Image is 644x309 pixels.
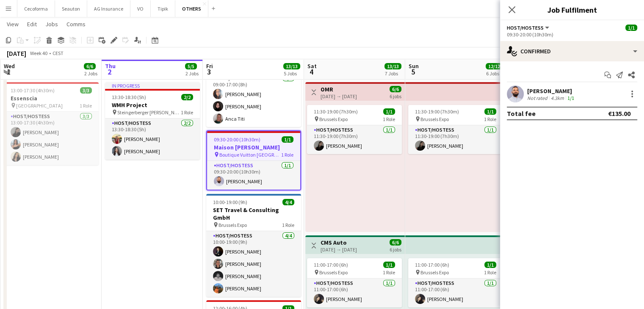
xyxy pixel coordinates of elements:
[87,0,130,17] button: AG Insurance
[420,269,449,276] span: Brussels Expo
[625,25,637,31] span: 1/1
[549,95,566,101] div: 4.3km
[500,41,644,61] div: Confirmed
[80,87,92,94] span: 3/3
[7,20,19,28] span: View
[484,108,496,115] span: 1/1
[213,199,247,205] span: 10:00-19:00 (9h)
[105,82,200,160] app-job-card: In progress13:30-18:30 (5h)2/2WMH Project Steingerberger [PERSON_NAME] Hotel1 RoleHost/Hostess2/2...
[608,109,630,118] div: €135.00
[321,86,357,93] h3: OMR
[16,102,63,109] span: [GEOGRAPHIC_DATA]
[207,143,300,151] h3: Maison [PERSON_NAME]
[206,74,301,127] app-card-role: Host/Hostess3/309:00-17:00 (8h)[PERSON_NAME][PERSON_NAME]Anca Titi
[84,63,96,69] span: 6/6
[45,20,58,28] span: Jobs
[205,67,213,77] span: 3
[307,125,402,154] app-card-role: Host/Hostess1/111:30-19:00 (7h30m)[PERSON_NAME]
[384,63,401,69] span: 13/13
[105,62,116,70] span: Thu
[507,109,536,118] div: Total fee
[24,19,40,30] a: Edit
[283,63,300,69] span: 13/13
[420,116,449,122] span: Brussels Expo
[117,109,181,116] span: Steingerberger [PERSON_NAME] Hotel
[175,0,208,17] button: OTHERS
[408,125,503,154] app-card-role: Host/Hostess1/111:30-19:00 (7h30m)[PERSON_NAME]
[151,0,175,17] button: Tipik
[314,262,348,268] span: 11:00-17:00 (6h)
[28,50,49,56] span: Week 40
[321,93,357,99] div: [DATE] → [DATE]
[507,25,550,31] button: Host/Hostess
[27,20,37,28] span: Edit
[284,70,300,77] div: 5 Jobs
[307,105,402,154] app-job-card: 11:30-19:00 (7h30m)1/1 Brussels Expo1 RoleHost/Hostess1/111:30-19:00 (7h30m)[PERSON_NAME]
[383,108,395,115] span: 1/1
[104,67,116,77] span: 2
[84,70,97,77] div: 2 Jobs
[408,258,503,307] app-job-card: 11:00-17:00 (6h)1/1 Brussels Expo1 RoleHost/Hostess1/111:00-17:00 (6h)[PERSON_NAME]
[390,86,401,92] span: 6/6
[112,94,146,100] span: 13:30-18:30 (5h)
[319,269,348,276] span: Brussels Expo
[409,62,419,70] span: Sun
[306,67,317,77] span: 4
[105,82,200,89] div: In progress
[408,105,503,154] app-job-card: 11:30-19:00 (7h30m)1/1 Brussels Expo1 RoleHost/Hostess1/111:30-19:00 (7h30m)[PERSON_NAME]
[55,0,87,17] button: Seauton
[17,0,55,17] button: Cecoforma
[383,269,395,276] span: 1 Role
[206,194,301,297] app-job-card: 10:00-19:00 (9h)4/4SET Travel & Consulting GmbH Brussels Expo1 RoleHost/Hostess4/410:00-19:00 (9h...
[567,95,574,101] app-skills-label: 1/1
[181,109,193,116] span: 1 Role
[80,102,92,109] span: 1 Role
[282,136,293,143] span: 1/1
[4,62,15,70] span: Wed
[484,262,496,268] span: 1/1
[484,116,496,122] span: 1 Role
[407,67,419,77] span: 5
[321,239,357,246] h3: CMS Auto
[321,246,357,253] div: [DATE] → [DATE]
[4,112,99,165] app-card-role: Host/Hostess3/313:00-17:30 (4h30m)[PERSON_NAME][PERSON_NAME][PERSON_NAME]
[11,87,55,94] span: 13:00-17:30 (4h30m)
[415,262,449,268] span: 11:00-17:00 (6h)
[507,25,544,31] span: Host/Hostess
[4,82,99,165] app-job-card: 13:00-17:30 (4h30m)3/3Essenscia [GEOGRAPHIC_DATA]1 RoleHost/Hostess3/313:00-17:30 (4h30m)[PERSON_...
[390,92,401,99] div: 6 jobs
[500,4,644,15] h3: Job Fulfilment
[484,269,496,276] span: 1 Role
[42,19,61,30] a: Jobs
[4,94,99,102] h3: Essenscia
[3,67,15,77] span: 1
[314,108,358,115] span: 11:30-19:00 (7h30m)
[181,94,193,100] span: 2/2
[307,62,317,70] span: Sat
[390,239,401,246] span: 6/6
[527,87,576,95] div: [PERSON_NAME]
[206,130,301,190] app-job-card: 09:30-20:00 (10h30m)1/1Maison [PERSON_NAME] Boutique Vuitton [GEOGRAPHIC_DATA]1 RoleHost/Hostess1...
[307,258,402,307] app-job-card: 11:00-17:00 (6h)1/1 Brussels Expo1 RoleHost/Hostess1/111:00-17:00 (6h)[PERSON_NAME]
[282,199,294,205] span: 4/4
[282,222,294,228] span: 1 Role
[130,0,151,17] button: VO
[408,279,503,307] app-card-role: Host/Hostess1/111:00-17:00 (6h)[PERSON_NAME]
[105,119,200,160] app-card-role: Host/Hostess2/213:30-18:30 (5h)[PERSON_NAME][PERSON_NAME]
[206,231,301,297] app-card-role: Host/Hostess4/410:00-19:00 (9h)[PERSON_NAME][PERSON_NAME][PERSON_NAME][PERSON_NAME]
[105,101,200,109] h3: WMH Project
[507,31,637,38] div: 09:30-20:00 (10h30m)
[527,95,549,101] div: Not rated
[214,136,260,143] span: 09:30-20:00 (10h30m)
[390,246,401,253] div: 6 jobs
[219,152,281,158] span: Boutique Vuitton [GEOGRAPHIC_DATA]
[385,70,401,77] div: 7 Jobs
[3,19,22,30] a: View
[486,70,502,77] div: 6 Jobs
